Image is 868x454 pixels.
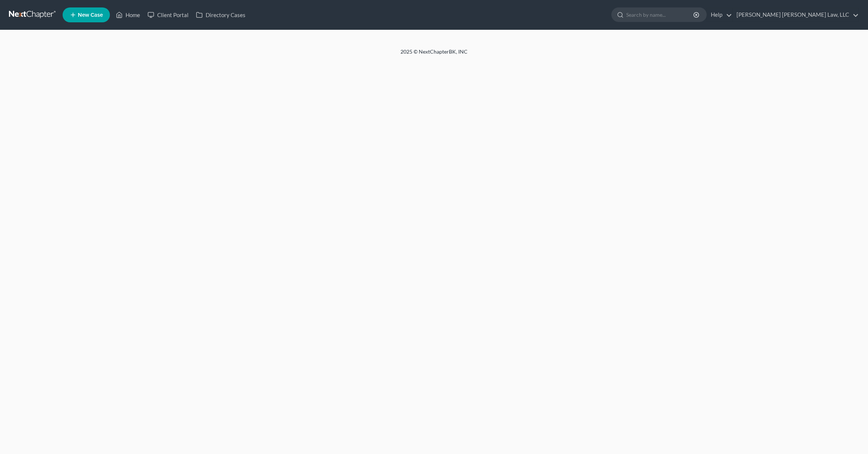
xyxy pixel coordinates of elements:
a: Home [112,8,144,22]
a: Help [707,8,732,22]
a: [PERSON_NAME] [PERSON_NAME] Law, LLC [733,8,859,22]
input: Search by name... [626,8,694,22]
span: New Case [78,12,103,18]
a: Client Portal [144,8,192,22]
a: Directory Cases [192,8,249,22]
div: 2025 © NextChapterBK, INC [222,48,646,61]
